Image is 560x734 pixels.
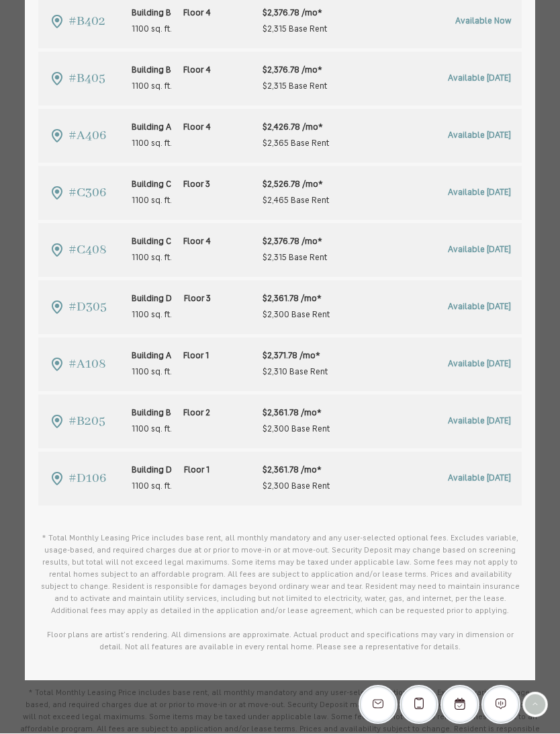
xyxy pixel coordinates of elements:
span: #A108 [68,354,106,376]
span: $2,361.78 /mo* [263,463,330,479]
span: $2,371.78 /mo* [263,349,328,365]
a: #B205 Building B Floor 2 1100 sq. ft. $2,361.78 /mo* $2,300 Base Rent Available [DATE] [38,395,522,449]
span: Available [DATE] [448,475,511,483]
span: #B205 [68,411,105,433]
span: Building C [132,238,171,247]
span: Available [DATE] [448,189,511,198]
span: $2,376.78 /mo* [263,235,327,251]
span: #C408 [68,240,107,261]
span: Available [DATE] [448,360,511,369]
span: 1100 sq. ft. [132,194,210,210]
span: 1100 sq. ft. [132,251,211,267]
span: #D305 [68,297,107,319]
span: Building C [132,181,171,190]
span: $2,426.78 /mo* [263,120,329,136]
span: 1100 sq. ft. [132,136,211,153]
span: Floor 1 [184,466,209,475]
span: $2,465 Base Rent [263,197,329,206]
span: $2,310 Base Rent [263,368,328,377]
span: Floor 3 [183,181,210,190]
span: Building D [132,295,172,304]
span: Available [DATE] [448,417,511,426]
span: 1100 sq. ft. [132,22,211,38]
span: 1100 sq. ft. [132,308,211,324]
span: #D106 [68,468,106,490]
span: Floor 4 [183,67,211,75]
p: * Total Monthly Leasing Price includes base rent, all monthly mandatory and any user-selected opt... [38,533,522,654]
span: $2,315 Base Rent [263,254,327,263]
span: Available Now [455,17,511,26]
span: Building A [132,124,171,132]
span: Available [DATE] [448,246,511,255]
span: 1100 sq. ft. [132,365,209,381]
span: #B405 [68,69,105,90]
span: Floor 1 [183,352,209,361]
span: Building B [132,67,171,75]
span: 1100 sq. ft. [132,79,211,95]
span: $2,315 Base Rent [263,26,327,34]
span: Floor 4 [183,124,211,132]
span: 1100 sq. ft. [132,422,210,438]
span: $2,315 Base Rent [263,83,327,91]
a: #C306 Building C Floor 3 1100 sq. ft. $2,526.78 /mo* $2,465 Base Rent Available [DATE] [38,167,522,220]
a: #D305 Building D Floor 3 1100 sq. ft. $2,361.78 /mo* $2,300 Base Rent Available [DATE] [38,281,522,335]
span: 1100 sq. ft. [132,479,209,495]
span: $2,376.78 /mo* [263,63,327,79]
span: $2,361.78 /mo* [263,292,330,308]
span: Floor 2 [183,409,210,418]
span: Floor 4 [183,238,211,247]
span: Available [DATE] [448,303,511,312]
span: #B402 [68,11,105,33]
span: $2,361.78 /mo* [263,406,330,422]
span: $2,300 Base Rent [263,483,330,491]
span: Available [DATE] [448,132,511,140]
span: #A406 [68,126,106,147]
span: $2,300 Base Rent [263,425,330,434]
a: #C408 Building C Floor 4 1100 sq. ft. $2,376.78 /mo* $2,315 Base Rent Available [DATE] [38,224,522,278]
span: Building A [132,352,171,361]
span: $2,526.78 /mo* [263,177,329,194]
span: Floor 3 [184,295,211,304]
span: #C306 [68,183,106,204]
a: #D106 Building D Floor 1 1100 sq. ft. $2,361.78 /mo* $2,300 Base Rent Available [DATE] [38,452,522,506]
span: $2,376.78 /mo* [263,6,327,22]
a: #A406 Building A Floor 4 1100 sq. ft. $2,426.78 /mo* $2,365 Base Rent Available [DATE] [38,110,522,163]
span: Building B [132,9,171,18]
span: Available [DATE] [448,75,511,83]
span: Building D [132,466,172,475]
span: Building B [132,409,171,418]
span: $2,300 Base Rent [263,311,330,320]
span: Floor 4 [183,9,211,18]
span: $2,365 Base Rent [263,140,329,149]
a: #B405 Building B Floor 4 1100 sq. ft. $2,376.78 /mo* $2,315 Base Rent Available [DATE] [38,52,522,106]
a: #A108 Building A Floor 1 1100 sq. ft. $2,371.78 /mo* $2,310 Base Rent Available [DATE] [38,338,522,392]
